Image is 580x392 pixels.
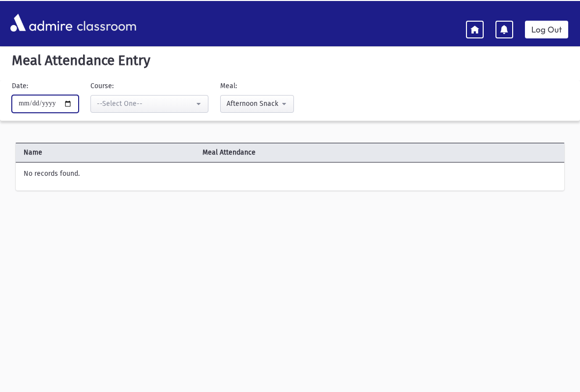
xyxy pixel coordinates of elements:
[24,167,80,178] label: No records found.
[97,98,194,108] div: --Select One--
[12,80,28,90] label: Date:
[75,9,137,35] span: classroom
[16,146,199,157] span: Name
[8,51,572,68] h5: Meal Attendance Entry
[199,146,519,157] span: Meal Attendance
[90,94,208,112] button: --Select One--
[90,80,114,90] label: Course:
[525,20,568,37] a: Log Out
[220,94,294,112] button: Afternoon Snack
[8,10,75,33] img: AdmirePro
[220,80,237,90] label: Meal:
[227,98,280,108] div: Afternoon Snack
